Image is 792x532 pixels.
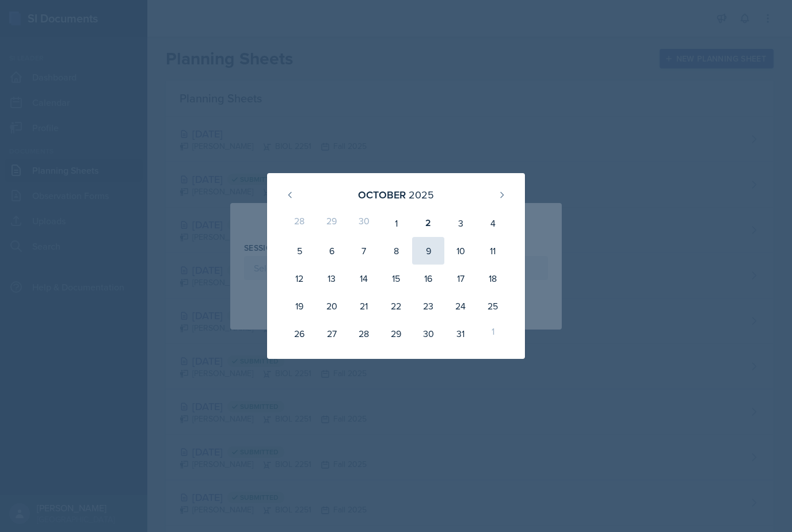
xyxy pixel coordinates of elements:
[444,292,477,320] div: 24
[412,265,444,292] div: 16
[358,187,406,202] div: October
[412,292,444,320] div: 23
[409,187,434,202] div: 2025
[283,209,315,237] div: 28
[380,320,412,347] div: 29
[477,209,509,237] div: 4
[477,320,509,347] div: 1
[477,237,509,265] div: 11
[444,209,477,237] div: 3
[380,292,412,320] div: 22
[412,320,444,347] div: 30
[315,265,348,292] div: 13
[477,292,509,320] div: 25
[412,209,444,237] div: 2
[380,237,412,265] div: 8
[348,265,380,292] div: 14
[380,265,412,292] div: 15
[348,209,380,237] div: 30
[315,292,348,320] div: 20
[477,265,509,292] div: 18
[315,320,348,347] div: 27
[283,292,315,320] div: 19
[444,320,477,347] div: 31
[348,320,380,347] div: 28
[315,237,348,265] div: 6
[348,237,380,265] div: 7
[444,237,477,265] div: 10
[348,292,380,320] div: 21
[444,265,477,292] div: 17
[412,237,444,265] div: 9
[283,237,315,265] div: 5
[315,209,348,237] div: 29
[283,320,315,347] div: 26
[380,209,412,237] div: 1
[283,265,315,292] div: 12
